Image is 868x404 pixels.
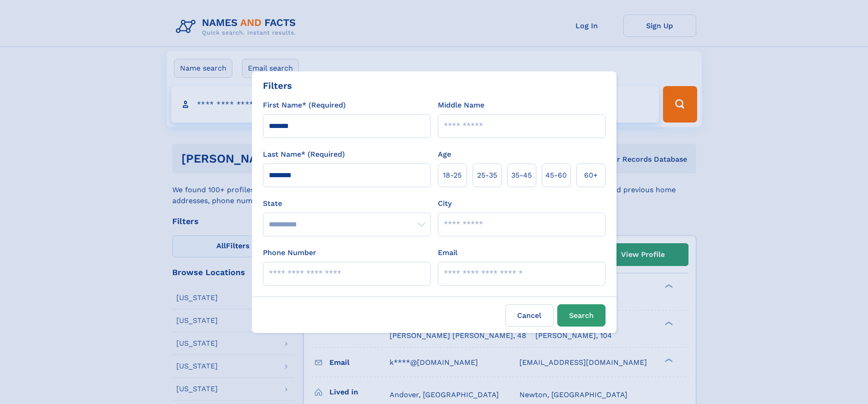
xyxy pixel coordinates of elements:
span: 18‑25 [443,170,462,181]
label: Middle Name [438,100,484,111]
span: 25‑35 [477,170,497,181]
label: Last Name* (Required) [263,149,345,160]
span: 60+ [584,170,598,181]
label: State [263,198,431,209]
span: 45‑60 [545,170,567,181]
button: Search [557,304,606,327]
label: City [438,198,452,209]
label: Phone Number [263,247,316,258]
label: Age [438,149,451,160]
span: 35‑45 [511,170,532,181]
div: Filters [263,79,292,92]
label: First Name* (Required) [263,100,346,111]
label: Email [438,247,457,258]
label: Cancel [505,304,554,327]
